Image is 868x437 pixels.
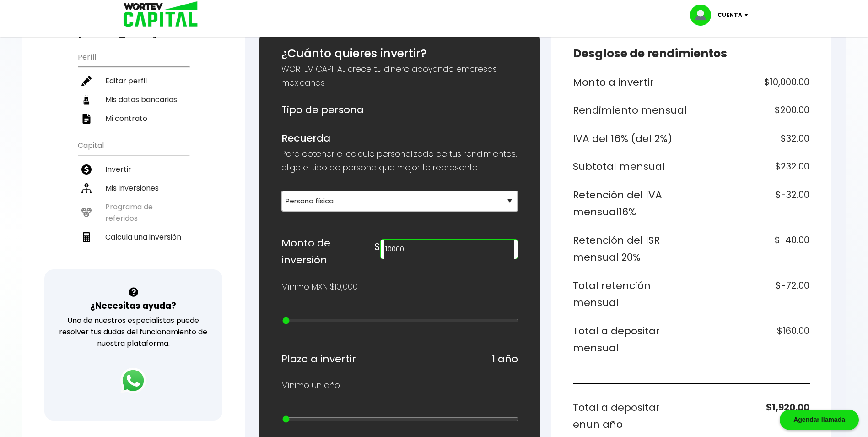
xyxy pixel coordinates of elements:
[695,277,809,311] h6: $-72.00
[281,378,340,392] p: Mínimo un año
[695,74,809,91] h6: $10,000.00
[573,45,809,62] h5: Desglose de rendimientos
[81,114,92,124] img: contrato-icon.f2db500c.svg
[690,5,717,26] img: profile-image
[573,322,688,357] h6: Total a depositar mensual
[78,90,189,109] a: Mis datos bancarios
[695,186,809,221] h6: $-32.00
[78,179,189,197] a: Mis inversiones
[281,45,518,62] h5: ¿Cuánto quieres invertir?
[281,130,518,147] h6: Recuerda
[573,74,688,91] h6: Monto a invertir
[281,235,375,269] h6: Monto de inversión
[78,71,189,90] a: Editar perfil
[281,350,356,368] h6: Plazo a invertir
[573,399,688,433] h6: Total a depositar en un año
[56,315,210,349] p: Uno de nuestros especialistas puede resolver tus dudas del funcionamiento de nuestra plataforma.
[695,158,809,175] h6: $232.00
[78,16,189,39] h3: Buen día,
[573,158,688,175] h6: Subtotal mensual
[78,47,189,128] ul: Perfil
[695,399,809,433] h6: $1,920.00
[281,62,518,90] p: WORTEV CAPITAL crece tu dinero apoyando empresas mexicanas
[81,95,92,105] img: datos-icon.10cf9172.svg
[717,8,742,22] p: Cuenta
[573,186,688,221] h6: Retención del IVA mensual 16%
[492,350,518,368] h6: 1 año
[780,410,859,430] div: Agendar llamada
[742,14,755,16] img: icon-down
[90,299,176,312] h3: ¿Necesitas ayuda?
[81,76,92,86] img: editar-icon.952d3147.svg
[573,232,688,266] h6: Retención del ISR mensual 20%
[281,101,518,119] h6: Tipo de persona
[78,135,189,269] ul: Capital
[573,130,688,147] h6: IVA del 16% (del 2%)
[573,102,688,119] h6: Rendimiento mensual
[281,280,358,294] p: Mínimo MXN $10,000
[281,147,518,175] p: Para obtener el calculo personalizado de tus rendimientos, elige el tipo de persona que mejor te ...
[78,228,189,246] a: Calcula una inversión
[120,368,146,393] img: logos_whatsapp-icon.242b2217.svg
[695,322,809,357] h6: $160.00
[695,232,809,266] h6: $-40.00
[78,160,189,179] a: Invertir
[81,164,92,175] img: invertir-icon.b3b967d7.svg
[78,109,189,128] a: Mi contrato
[695,102,809,119] h6: $200.00
[81,183,92,193] img: inversiones-icon.6695dc30.svg
[695,130,809,147] h6: $32.00
[573,277,688,311] h6: Total retención mensual
[81,232,92,242] img: calculadora-icon.17d418c4.svg
[374,238,380,256] h6: $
